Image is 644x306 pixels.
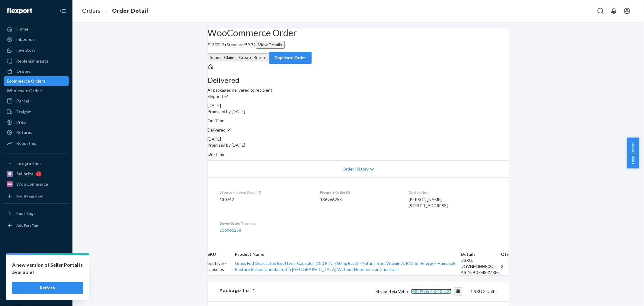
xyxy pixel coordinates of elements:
dt: Buyer Order Tracking [220,221,311,226]
p: Promised by [DATE] [208,142,509,148]
p: On-Time [208,151,509,157]
div: Freight [16,109,31,115]
a: Orders [4,67,69,76]
div: [DATE] [208,103,509,109]
button: Integrations [4,159,69,168]
div: DSKU: DGVNM3HHE0Q [461,257,501,269]
p: Delivered [208,127,509,133]
div: View Details [258,42,282,48]
button: Duplicate Order [269,52,312,64]
button: Fast Tags [4,209,69,218]
span: • [225,42,227,47]
div: Sellbrite [16,171,34,177]
div: ASIN: B07MS8MXF5 [461,269,501,275]
button: Create Return [237,54,269,61]
div: Integrations [16,161,42,167]
button: View Details [256,41,285,49]
span: Order History [342,166,369,172]
a: Grass Fed Desiccated Beef Liver Capsules (180 Pills, 750mg Each) - Natural Iron, Vitamin A, B12 f... [235,261,457,272]
button: Open notifications [608,5,620,17]
img: Flexport logo [7,8,32,14]
div: Orders [16,68,31,74]
div: Add Fast Tag [16,223,38,228]
a: Help Center [4,279,69,288]
td: beefliver-capsules [208,257,235,275]
div: Duplicate Order [274,55,306,61]
a: Orders [82,8,101,14]
div: Home [16,26,28,32]
dt: Destination [409,190,497,195]
button: Copy tracking number [454,288,462,295]
a: Inventory [4,45,69,55]
div: Wholesale Orders [7,88,43,94]
button: Submit Claim [208,54,237,61]
button: Refresh [12,282,83,294]
td: 2 [501,257,509,275]
th: Product Name [235,251,461,257]
div: Inbounds [16,36,35,42]
th: Qty [501,251,509,257]
div: Returns [16,129,32,135]
dt: Woocommerce Order ID [220,190,311,195]
a: 136966258 [220,227,242,233]
span: Shipped via Veho [376,289,462,294]
a: Add Integration [4,191,69,201]
a: Returns [4,128,69,137]
p: On-Time [208,118,509,124]
h3: Delivered [208,76,509,84]
a: Replenishments [4,56,69,66]
th: Details [461,251,501,257]
button: Open account menu [621,5,633,17]
p: Promised by [DATE] [208,109,509,115]
a: Talk to Support [4,269,69,278]
div: Reporting [16,140,37,146]
p: Shipped [208,93,509,99]
p: # 130742 / $9.79 [208,41,509,49]
a: Order Detail [112,8,148,14]
span: Standard [227,42,244,47]
a: Wholesale Orders [4,86,69,96]
a: Sellbrite [4,169,69,179]
div: Replenishments [16,58,48,64]
h2: WooCommerce Order [208,28,509,38]
div: 1 SKU 2 Units [255,288,497,295]
div: Parcel [16,98,29,104]
button: Help Center [627,138,639,168]
th: SKU [208,251,235,257]
a: Ecommerce Orders [4,76,69,86]
dt: Flexport Order ID [320,190,399,195]
div: Add Integration [16,194,43,199]
button: Close Navigation [57,5,69,17]
a: 7820976c4b212ec26 [411,289,452,294]
button: Open Search Box [594,5,607,17]
a: WooCommerce [4,179,69,189]
div: WooCommerce [16,181,48,187]
button: Give Feedback [4,289,69,299]
a: Home [4,24,69,34]
div: Ecommerce Orders [7,78,45,84]
a: Add Fast Tag [4,221,69,230]
div: Prep [16,119,26,125]
dd: 130742 [220,197,311,203]
ol: breadcrumbs [77,2,153,20]
dd: 136966258 [320,197,399,203]
span: [PERSON_NAME] [STREET_ADDRESS] [409,197,448,208]
div: [DATE] [208,136,509,142]
div: All packages delivered to recipient [208,76,509,93]
a: Parcel [4,96,69,106]
div: Package 1 of 1 [220,288,255,295]
a: Freight [4,107,69,117]
a: Reporting [4,138,69,148]
a: Inbounds [4,34,69,44]
a: Prep [4,117,69,127]
div: Inventory [16,47,36,53]
p: A new version of Seller Portal is available! [12,261,83,276]
a: Settings [4,258,69,268]
div: Fast Tags [16,210,36,216]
